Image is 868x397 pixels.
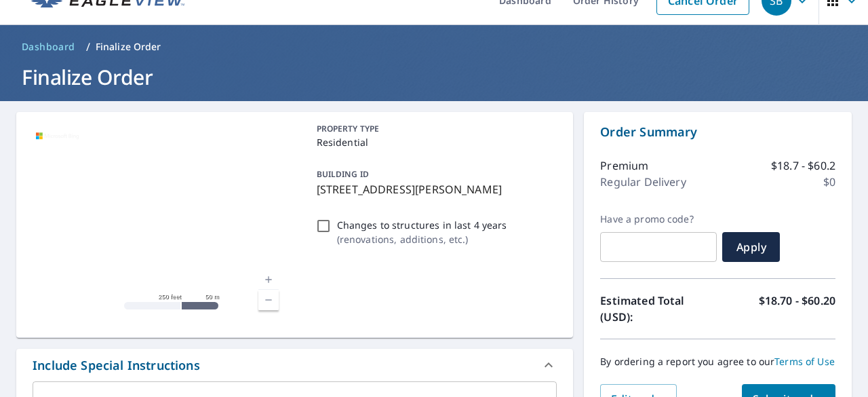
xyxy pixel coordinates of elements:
span: Apply [733,240,769,254]
li: / [86,39,90,55]
div: Include Special Instructions [16,349,573,381]
p: $0 [823,174,835,190]
p: Regular Delivery [600,174,686,190]
p: $18.70 - $60.20 [759,292,835,325]
label: Have a promo code? [600,213,717,225]
h1: Finalize Order [16,63,852,91]
nav: breadcrumb [16,36,852,58]
a: Terms of Use [774,355,835,368]
p: ( renovations, additions, etc. ) [337,232,507,246]
a: Dashboard [16,36,81,58]
p: Estimated Total (USD): [600,292,717,325]
a: Current Level 17, Zoom Out [258,290,279,310]
p: Changes to structures in last 4 years [337,218,507,232]
span: Dashboard [22,40,75,54]
button: Apply [722,232,780,262]
p: By ordering a report you agree to our [600,356,835,368]
p: [STREET_ADDRESS][PERSON_NAME] [317,181,552,197]
p: Premium [600,157,648,174]
p: $18.7 - $60.2 [771,157,835,174]
p: Finalize Order [96,40,161,54]
p: PROPERTY TYPE [317,123,552,135]
p: Order Summary [600,123,835,141]
p: BUILDING ID [317,168,369,180]
div: Include Special Instructions [33,356,200,375]
p: Residential [317,135,552,149]
a: Current Level 17, Zoom In [258,269,279,290]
